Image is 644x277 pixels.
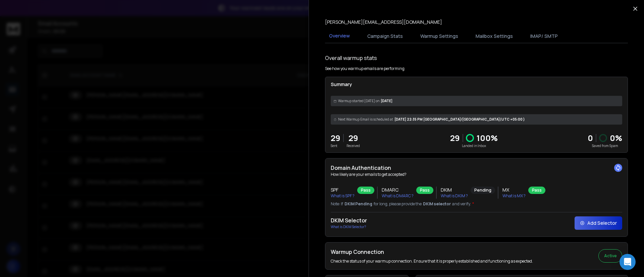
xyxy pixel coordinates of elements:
span: Warmup started [DATE] on [338,98,379,103]
p: 29 [450,133,460,143]
p: What is DKIM ? [441,193,468,199]
button: IMAP/ SMTP [526,29,562,44]
p: Check the status of your warmup connection. Ensure that it is properly established and functionin... [331,259,533,264]
p: [PERSON_NAME][EMAIL_ADDRESS][DOMAIN_NAME] [325,19,442,25]
h2: Warmup Connection [331,248,533,256]
div: Open Intercom Messenger [620,254,636,270]
p: Saved from Spam [588,143,622,148]
p: Received [346,143,360,148]
span: DKIM Pending [344,201,372,207]
h3: MX [502,187,526,193]
span: DKIM selector [423,201,451,207]
p: What is DKIM Selector? [331,224,367,229]
strong: 0 [588,132,593,143]
h3: SPF [331,187,355,193]
p: 29 [331,133,340,143]
button: Campaign Stats [363,29,407,44]
span: Next Warmup Email is scheduled at [338,117,393,122]
div: Pass [416,187,433,194]
p: 0 % [610,133,622,143]
div: [DATE] [331,96,622,106]
p: What is MX ? [502,193,526,199]
p: 100 % [477,133,498,143]
h1: Overall warmup stats [325,54,377,62]
p: What is DMARC ? [382,193,414,199]
p: Note: If for long, please provide the and verify. [331,201,622,207]
p: How likely are your emails to get accepted? [331,172,622,177]
h2: Domain Authentication [331,164,622,172]
div: Pass [528,187,545,194]
p: Sent [331,143,340,148]
h3: DKIM [441,187,468,193]
button: Warmup Settings [416,29,462,44]
button: Add Selector [575,216,622,230]
p: What is SPF ? [331,193,355,199]
p: Landed in Inbox [450,143,498,148]
button: Mailbox Settings [472,29,517,44]
h3: DMARC [382,187,414,193]
button: Active [598,249,622,263]
button: Overview [325,28,354,44]
p: See how you warmup emails are performing [325,66,405,71]
div: [DATE] 22:35 PM [GEOGRAPHIC_DATA]/[GEOGRAPHIC_DATA] (UTC +05:00 ) [331,114,622,125]
p: Summary [331,81,622,88]
div: Pending [471,187,495,194]
p: 29 [346,133,360,143]
h2: DKIM Selector [331,216,367,224]
div: Pass [357,187,374,194]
